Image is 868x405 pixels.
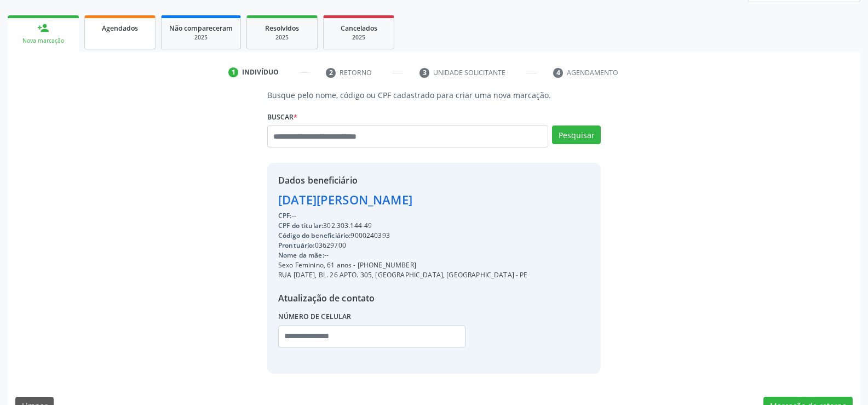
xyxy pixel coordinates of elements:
div: Dados beneficiário [278,174,528,187]
div: [DATE][PERSON_NAME] [278,191,528,209]
div: 03629700 [278,241,528,250]
div: 2025 [331,33,386,42]
div: person_add [37,22,49,34]
span: CPF do titular: [278,221,323,230]
span: Código do beneficiário: [278,231,350,240]
span: Prontuário: [278,241,315,250]
div: 1 [228,67,238,77]
label: Buscar [267,109,297,126]
span: Nome da mãe: [278,250,324,260]
button: Pesquisar [552,126,601,144]
div: Sexo Feminino, 61 anos - [PHONE_NUMBER] [278,260,528,270]
div: 2025 [169,33,233,42]
span: Cancelados [341,24,377,33]
div: RUA [DATE], BL. 26 APTO. 305, [GEOGRAPHIC_DATA], [GEOGRAPHIC_DATA] - PE [278,270,528,280]
div: Indivíduo [242,67,279,77]
span: CPF: [278,211,292,220]
span: Agendados [102,24,138,33]
div: Atualização de contato [278,292,528,305]
div: -- [278,211,528,221]
span: Resolvidos [265,24,299,33]
div: Nova marcação [15,37,71,45]
div: 302.303.144-49 [278,221,528,231]
div: 9000240393 [278,231,528,241]
span: Não compareceram [169,24,233,33]
div: -- [278,250,528,260]
label: Número de celular [278,309,352,326]
p: Busque pelo nome, código ou CPF cadastrado para criar uma nova marcação. [267,89,601,101]
div: 2025 [255,33,309,42]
